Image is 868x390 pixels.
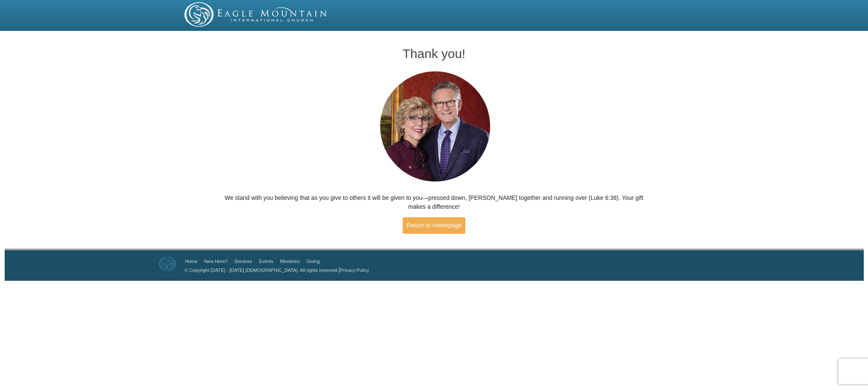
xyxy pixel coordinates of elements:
a: Services [234,259,252,264]
a: © Copyright [DATE] - [DATE] [DEMOGRAPHIC_DATA]. All rights reserved. [185,268,339,273]
a: Privacy Policy [340,268,369,273]
h1: Thank you! [222,47,647,61]
a: New Here? [204,259,228,264]
img: Pastors George and Terri Pearsons [372,69,497,185]
a: Events [259,259,273,264]
p: | [182,266,369,274]
a: Giving [306,259,320,264]
img: Eagle Mountain International Church [159,257,176,271]
a: Ministries [280,259,300,264]
a: Home [185,259,198,264]
img: EMIC [184,2,328,27]
p: We stand with you believing that as you give to others it will be given to you—pressed down, [PER... [222,194,647,211]
a: Return to Homepage [403,217,465,234]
